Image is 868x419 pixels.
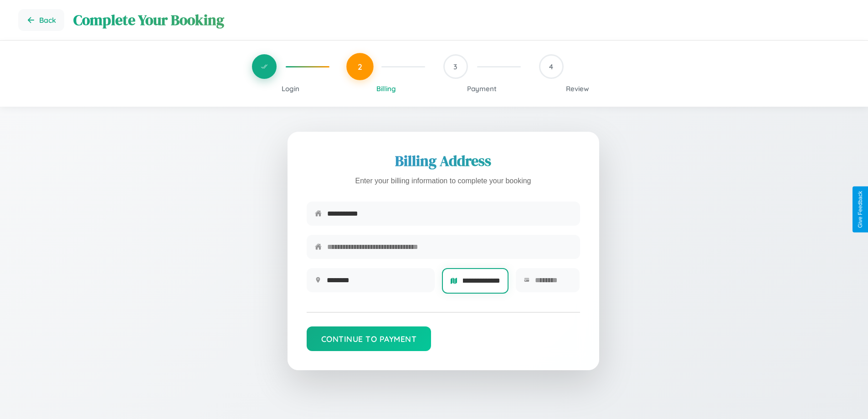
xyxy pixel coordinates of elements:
[282,84,299,93] span: Login
[453,62,457,71] span: 3
[307,175,580,188] p: Enter your billing information to complete your booking
[467,84,497,93] span: Payment
[566,84,589,93] span: Review
[376,84,396,93] span: Billing
[358,62,362,72] span: 2
[307,151,580,171] h2: Billing Address
[73,10,850,30] h1: Complete Your Booking
[18,9,64,31] button: Go back
[307,326,431,351] button: Continue to Payment
[549,62,553,71] span: 4
[857,191,863,228] div: Give Feedback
